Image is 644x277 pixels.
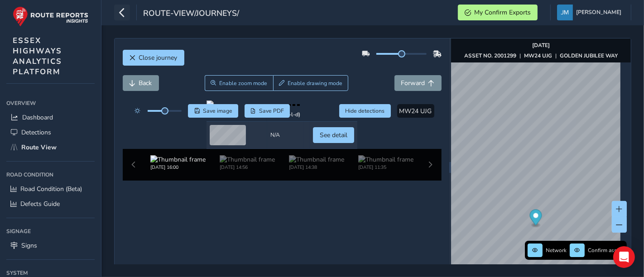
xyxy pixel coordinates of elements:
div: [DATE] 14:38 [289,164,344,171]
span: [PERSON_NAME] [576,5,621,20]
button: Hide detections [339,104,391,118]
span: Close journey [139,53,178,62]
button: Save [188,104,238,118]
span: Save PDF [259,107,284,115]
div: [DATE] 11:35 [358,164,413,171]
span: ESSEX HIGHWAYS ANALYTICS PLATFORM [13,35,62,77]
button: [PERSON_NAME] [557,5,625,20]
span: Confirm assets [588,247,624,254]
div: [DATE] 16:00 [150,164,206,171]
span: Enable drawing mode [288,80,342,87]
button: See detail [313,127,354,143]
button: My Confirm Exports [458,5,538,20]
span: Forward [401,79,425,87]
strong: GOLDEN JUBILEE WAY [560,52,618,59]
strong: ASSET NO. 2001299 [464,52,516,59]
span: Defects Guide [20,200,60,208]
div: [DATE] 14:56 [220,164,275,171]
img: Thumbnail frame [150,155,206,164]
img: Thumbnail frame [289,155,344,164]
span: See detail [320,131,347,139]
button: Zoom [205,75,273,91]
button: Close journey [123,50,184,66]
span: Detections [21,128,51,137]
span: route-view/journeys/ [143,8,239,20]
span: Enable zoom mode [219,80,267,87]
span: Route View [21,143,57,152]
button: Draw [273,75,349,91]
span: MW24 UJG [399,107,432,115]
td: N/A [267,122,303,149]
button: PDF [245,104,290,118]
a: Defects Guide [6,196,95,211]
button: Forward [394,75,442,91]
div: | | [464,52,618,59]
a: Detections [6,125,95,140]
span: Hide detections [345,107,384,115]
span: My Confirm Exports [474,8,531,17]
a: Road Condition (Beta) [6,181,95,196]
a: Route View [6,140,95,155]
div: Overview [6,96,95,110]
span: Signs [21,241,37,250]
div: Open Intercom Messenger [613,246,635,268]
div: Map marker [530,210,542,228]
img: rr logo [13,6,88,27]
img: diamond-layout [557,5,573,20]
strong: MW24 UJG [524,52,552,59]
img: Thumbnail frame [220,155,275,164]
span: Dashboard [22,113,53,122]
img: Thumbnail frame [358,155,413,164]
span: Network [546,247,567,254]
span: Road Condition (Beta) [20,185,82,193]
a: Signs [6,238,95,253]
span: Back [139,79,152,87]
button: Back [123,75,159,91]
div: Road Condition [6,168,95,181]
span: Save image [203,107,232,115]
div: Signage [6,224,95,238]
a: Dashboard [6,110,95,125]
strong: [DATE] [532,42,550,49]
